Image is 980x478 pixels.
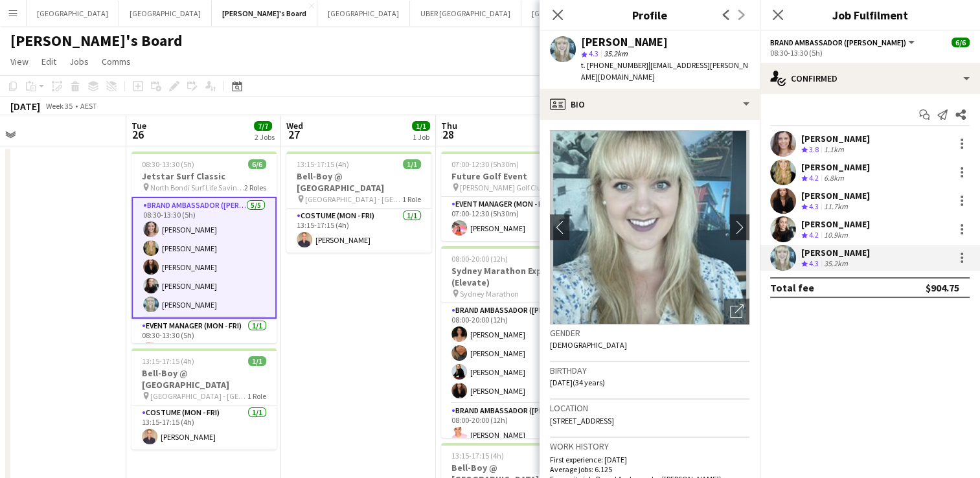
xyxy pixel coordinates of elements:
span: Jobs [69,56,89,67]
span: [GEOGRAPHIC_DATA] - [GEOGRAPHIC_DATA] [150,391,247,401]
div: Confirmed [760,63,980,94]
h3: Gender [550,327,749,339]
span: 3.8 [809,144,819,154]
span: Thu [441,120,457,131]
div: 1.1km [821,144,847,155]
app-job-card: 08:30-13:30 (5h)6/6Jetstar Surf Classic North Bondi Surf Life Saving Club2 RolesBrand Ambassador ... [131,152,277,343]
span: 1/1 [403,159,421,169]
div: [PERSON_NAME] [801,218,870,230]
h3: Work history [550,440,749,452]
p: First experience: [DATE] [550,455,749,464]
span: 4.3 [589,49,598,58]
span: North Bondi Surf Life Saving Club [150,183,244,192]
span: 4.2 [809,173,819,183]
h1: [PERSON_NAME]'s Board [10,31,183,51]
button: [PERSON_NAME]'s Board [212,1,317,26]
span: [PERSON_NAME] Golf Club - [GEOGRAPHIC_DATA] [460,183,557,192]
div: [DATE] [10,100,40,113]
h3: Jetstar Surf Classic [131,170,277,182]
app-job-card: 13:15-17:15 (4h)1/1Bell-Boy @ [GEOGRAPHIC_DATA] [GEOGRAPHIC_DATA] - [GEOGRAPHIC_DATA]1 RoleCostum... [286,152,431,253]
div: 10.9km [821,230,850,241]
div: [PERSON_NAME] [581,36,668,48]
img: Crew avatar or photo [550,130,749,324]
div: 08:30-13:30 (5h) [770,48,970,58]
div: [PERSON_NAME] [801,190,870,201]
span: 13:15-17:15 (4h) [451,451,504,461]
div: 2 Jobs [255,132,275,142]
span: 13:15-17:15 (4h) [297,159,349,169]
span: Wed [286,120,303,131]
div: AEST [80,101,97,111]
span: 26 [130,127,146,142]
a: Jobs [64,53,94,70]
div: [PERSON_NAME] [801,161,870,173]
app-job-card: 07:00-12:30 (5h30m)1/1Future Golf Event [PERSON_NAME] Golf Club - [GEOGRAPHIC_DATA]1 RoleEvent Ma... [441,152,586,241]
span: 7/7 [254,121,272,131]
span: Tue [131,120,146,131]
span: t. [PHONE_NUMBER] [581,60,648,70]
span: Brand Ambassador (Mon - Fri) [770,38,906,47]
div: [PERSON_NAME] [801,247,870,258]
span: 35.2km [601,49,630,58]
button: Brand Ambassador ([PERSON_NAME]) [770,38,917,47]
app-card-role: Brand Ambassador ([PERSON_NAME])4/408:00-20:00 (12h)[PERSON_NAME][PERSON_NAME][PERSON_NAME][PERSO... [441,303,586,404]
div: 35.2km [821,258,850,269]
app-card-role: Brand Ambassador ([PERSON_NAME])2/208:00-20:00 (12h)[PERSON_NAME] [441,404,586,466]
span: View [10,56,28,67]
h3: Location [550,402,749,414]
button: [GEOGRAPHIC_DATA] [27,1,119,26]
div: Bio [540,89,760,120]
span: [STREET_ADDRESS] [550,416,614,426]
span: 1 Role [402,194,421,204]
app-card-role: Costume (Mon - Fri)1/113:15-17:15 (4h)[PERSON_NAME] [131,405,277,450]
span: [DEMOGRAPHIC_DATA] [550,340,627,350]
button: UBER [GEOGRAPHIC_DATA] [410,1,521,26]
span: | [EMAIL_ADDRESS][PERSON_NAME][DOMAIN_NAME] [581,60,748,82]
h3: Bell-Boy @ [GEOGRAPHIC_DATA] [131,367,277,391]
div: 11.7km [821,201,850,212]
button: [GEOGRAPHIC_DATA]/Gold Coast Winter [521,1,675,26]
a: View [5,53,34,70]
span: 4.3 [809,201,819,211]
div: 1 Job [413,132,429,142]
div: 6.8km [821,173,847,184]
p: Average jobs: 6.125 [550,464,749,474]
button: [GEOGRAPHIC_DATA] [317,1,410,26]
h3: Sydney Marathon Expo (Elevate) [441,265,586,288]
h3: Bell-Boy @ [GEOGRAPHIC_DATA] [286,170,431,194]
a: Comms [97,53,136,70]
span: [DATE] (34 years) [550,378,605,387]
span: Comms [102,56,131,67]
span: Week 35 [43,101,75,111]
span: [GEOGRAPHIC_DATA] - [GEOGRAPHIC_DATA] [305,194,402,204]
h3: Profile [540,6,760,23]
span: 07:00-12:30 (5h30m) [451,159,519,169]
app-job-card: 13:15-17:15 (4h)1/1Bell-Boy @ [GEOGRAPHIC_DATA] [GEOGRAPHIC_DATA] - [GEOGRAPHIC_DATA]1 RoleCostum... [131,348,277,450]
div: Total fee [770,281,814,294]
span: 2 Roles [244,183,266,192]
app-card-role: Costume (Mon - Fri)1/113:15-17:15 (4h)[PERSON_NAME] [286,209,431,253]
span: 6/6 [248,159,266,169]
span: Edit [41,56,56,67]
span: 08:30-13:30 (5h) [142,159,194,169]
span: 1 Role [247,391,266,401]
span: 4.3 [809,258,819,268]
a: Edit [36,53,62,70]
div: [PERSON_NAME] [801,133,870,144]
app-card-role: Event Manager (Mon - Fri)1/107:00-12:30 (5h30m)[PERSON_NAME] [441,197,586,241]
div: $904.75 [926,281,959,294]
div: Open photos pop-in [724,299,749,324]
h3: Birthday [550,365,749,376]
span: 28 [439,127,457,142]
h3: Future Golf Event [441,170,586,182]
span: Sydney Marathon [460,289,519,299]
span: 1/1 [248,356,266,366]
span: 08:00-20:00 (12h) [451,254,508,264]
span: 6/6 [952,38,970,47]
button: [GEOGRAPHIC_DATA] [119,1,212,26]
span: 1/1 [412,121,430,131]
app-card-role: Event Manager (Mon - Fri)1/108:30-13:30 (5h) [131,319,277,363]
